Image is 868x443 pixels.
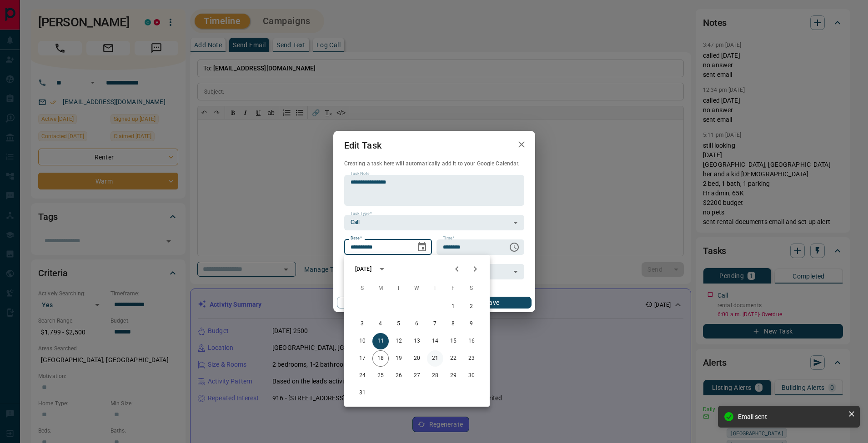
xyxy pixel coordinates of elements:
button: 2 [463,299,480,315]
button: 14 [427,333,443,349]
button: 31 [354,385,371,401]
button: 7 [427,316,443,332]
span: Friday [445,279,462,298]
button: 17 [354,350,371,367]
button: 25 [372,368,389,384]
label: Time [443,235,455,241]
button: 11 [372,333,389,349]
span: Saturday [463,279,480,298]
button: Choose date, selected date is Aug 11, 2025 [413,238,431,256]
p: Creating a task here will automatically add it to your Google Calendar. [344,160,524,168]
button: Cancel [337,297,415,309]
button: 13 [409,333,425,349]
button: 27 [409,368,425,384]
button: 24 [354,368,371,384]
button: 30 [463,368,480,384]
button: 5 [391,316,407,332]
div: [DATE] [355,265,371,273]
button: Next month [466,260,484,278]
button: 21 [427,350,443,367]
button: Choose time, selected time is 6:00 AM [505,238,523,256]
button: 20 [409,350,425,367]
button: 4 [372,316,389,332]
button: 28 [427,368,443,384]
button: 22 [445,350,462,367]
button: 9 [463,316,480,332]
div: Email sent [738,413,844,420]
span: Thursday [427,279,443,298]
button: calendar view is open, switch to year view [374,261,390,277]
button: 1 [445,299,462,315]
button: 19 [391,350,407,367]
button: 3 [354,316,371,332]
button: 6 [409,316,425,332]
h2: Edit Task [333,131,392,160]
button: 23 [463,350,480,367]
span: Monday [372,279,389,298]
button: 16 [463,333,480,349]
label: Date [351,235,362,241]
button: 18 [372,350,389,367]
span: Wednesday [409,279,425,298]
button: 12 [391,333,407,349]
button: 15 [445,333,462,349]
button: Save [453,297,531,309]
label: Task Type [351,211,372,217]
button: Previous month [448,260,466,278]
span: Sunday [354,279,371,298]
button: 10 [354,333,371,349]
div: Call [344,215,524,230]
span: Tuesday [391,279,407,298]
label: Task Note [351,171,369,177]
button: 29 [445,368,462,384]
button: 26 [391,368,407,384]
button: 8 [445,316,462,332]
